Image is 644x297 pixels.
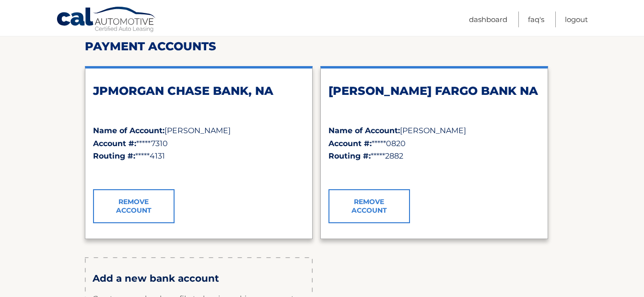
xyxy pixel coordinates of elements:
[328,168,335,177] span: ✓
[93,151,135,160] strong: Routing #:
[400,126,466,135] span: [PERSON_NAME]
[93,189,175,223] a: Remove Account
[93,139,136,148] strong: Account #:
[469,11,507,27] a: Dashboard
[328,151,371,160] strong: Routing #:
[528,11,544,27] a: FAQ's
[328,84,540,98] h2: [PERSON_NAME] FARGO BANK NA
[93,126,164,135] strong: Name of Account:
[93,168,99,177] span: ✓
[56,6,157,34] a: Cal Automotive
[328,189,410,223] a: Remove Account
[164,126,231,135] span: [PERSON_NAME]
[85,39,560,54] h2: Payment Accounts
[93,84,304,98] h2: JPMORGAN CHASE BANK, NA
[328,139,372,148] strong: Account #:
[93,273,305,285] h3: Add a new bank account
[565,11,588,27] a: Logout
[328,126,400,135] strong: Name of Account:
